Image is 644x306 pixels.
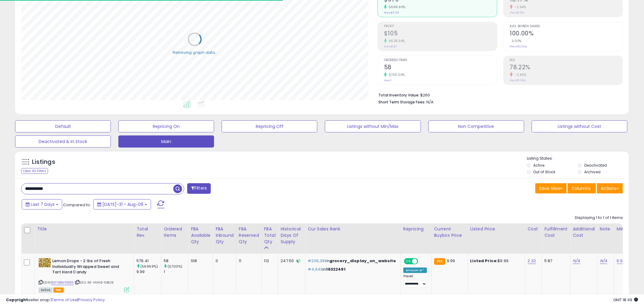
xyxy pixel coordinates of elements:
[513,5,526,9] small: -2.94%
[617,258,625,264] a: 9.97
[168,264,182,269] small: (5700%)
[403,268,427,273] div: Amazon AI *
[164,226,186,239] div: Ordered Items
[613,297,638,303] span: 2025-08-14 18:49 GMT
[584,169,601,174] label: Archived
[568,183,596,194] button: Columns
[532,120,627,132] button: Listings without Cost
[544,226,568,239] div: Fulfillment Cost
[573,258,580,264] a: N/A
[428,120,524,132] button: Non Competitive
[510,64,623,72] h2: 78.22%
[378,99,425,105] b: Short Term Storage Fees:
[470,226,523,232] div: Listed Price
[384,11,399,15] small: Prev: $9.99
[510,11,524,15] small: Prev: 18.72%
[78,297,105,303] a: Privacy Policy
[403,274,427,288] div: Preset:
[118,135,214,148] button: Main
[326,266,345,272] span: 16322491
[510,45,527,48] small: Prev: 100.00%
[239,258,257,264] div: 11
[308,226,398,232] div: Cur Sales Rank
[32,158,55,166] h5: Listings
[527,156,629,161] p: Listing States:
[572,185,591,191] span: Columns
[384,25,497,28] span: Profit
[75,280,114,285] span: | SKU: KE-HVH3-NBU9
[387,39,405,43] small: 5528.34%
[513,73,527,77] small: -2.95%
[308,267,396,272] p: in
[470,258,521,264] div: $9.99
[39,288,53,293] span: All listings currently available for purchase on Amazon
[6,297,28,303] strong: Copyright
[597,183,623,194] button: Actions
[384,64,497,72] h2: 58
[21,168,48,174] div: Clear All Filters
[39,258,51,267] img: 51tcslPB-EL._SL40_.jpg
[52,258,126,277] b: Lemon Drops - 2 lbs of Fresh Individually Wrapped Sweet and Tart Hard Candy
[140,264,158,269] small: (5699.9%)
[164,258,188,264] div: 58
[308,266,323,272] span: #4,649
[510,79,526,82] small: Prev: 80.60%
[136,269,161,275] div: 9.99
[325,120,421,132] button: Listings without Min/Max
[510,25,623,28] span: Avg. Buybox Share
[187,183,211,194] button: Filters
[533,163,544,168] label: Active
[510,59,623,62] span: ROI
[239,226,259,245] div: FBA Reserved Qty
[573,226,595,239] div: Additional Cost
[264,258,274,264] div: 112
[384,59,497,62] span: Ordered Items
[53,288,64,293] span: FBA
[280,226,303,245] div: Historical Days Of Supply
[378,91,618,98] li: $260
[426,99,434,105] span: N/A
[39,258,129,292] div: ASIN:
[191,226,210,245] div: FBA Available Qty
[470,258,498,264] b: Listed Price:
[51,280,74,285] a: B0FKBW98B6
[417,259,427,264] span: OFF
[528,258,536,264] a: 2.32
[378,93,419,98] b: Total Inventory Value:
[405,259,412,264] span: ON
[102,201,143,207] span: [DATE]-31 - Aug-06
[216,258,232,264] div: 0
[535,183,567,194] button: Save View
[6,297,105,303] div: seller snap | |
[136,226,159,239] div: Total Rev.
[280,258,300,264] div: 247.50
[222,120,317,132] button: Repricing Off
[15,135,111,148] button: Deactivated & In Stock
[575,215,623,221] div: Displaying 1 to 1 of 1 items
[584,163,607,168] label: Deactivated
[173,50,217,55] div: Retrieving graph data..
[308,258,326,264] span: #206,391
[308,258,396,264] p: in
[384,45,397,48] small: Prev: $1.87
[528,226,540,232] div: Cost
[600,258,607,264] a: N/A
[403,226,429,232] div: Repricing
[434,258,445,265] small: FBA
[510,39,522,43] small: 0.00%
[52,297,77,303] a: Terms of Use
[136,258,161,264] div: 579.41
[510,30,623,38] h2: 100.00%
[329,258,396,264] span: grocery_display_on_website
[15,120,111,132] button: Default
[118,120,214,132] button: Repricing On
[216,226,234,245] div: FBA inbound Qty
[384,79,392,82] small: Prev: 1
[37,226,131,232] div: Title
[600,226,612,232] div: Note
[387,73,405,77] small: 5700.00%
[164,269,188,275] div: 1
[447,258,455,264] span: 9.99
[384,30,497,38] h2: $105
[533,169,555,174] label: Out of Stock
